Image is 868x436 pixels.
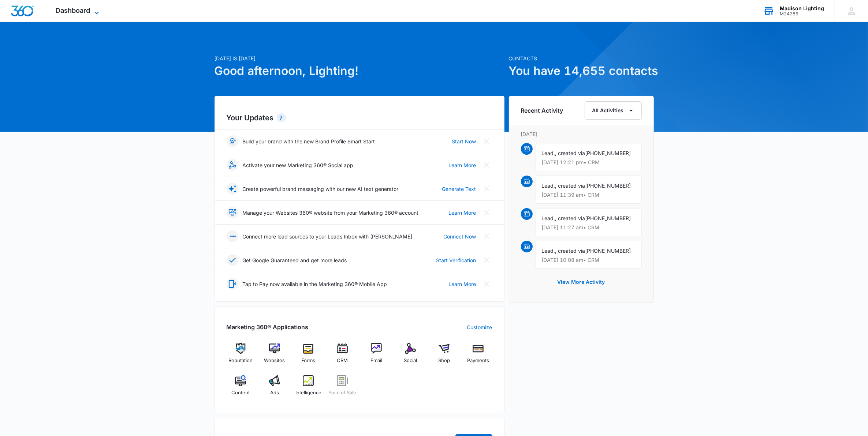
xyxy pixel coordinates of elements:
a: CRM [328,343,357,369]
p: Create powerful brand messaging with our new AI text generator [243,185,399,193]
a: Start Now [452,138,476,145]
a: Connect Now [444,233,476,240]
span: Dashboard [56,7,90,14]
a: Shop [430,343,458,369]
span: Social [404,357,417,364]
a: Point of Sale [328,375,357,402]
div: account name [780,5,824,11]
p: Contacts [509,55,654,62]
a: Start Verification [436,256,476,264]
p: Manage your Websites 360® website from your Marketing 360® account [243,209,419,217]
a: Reputation [227,343,255,369]
p: Connect more lead sources to your Leads Inbox with [PERSON_NAME] [243,233,413,240]
a: Learn More [449,209,476,217]
span: [PHONE_NUMBER] [585,183,631,189]
span: Shop [438,357,450,364]
span: Lead, [542,183,555,189]
p: [DATE] is [DATE] [215,55,504,62]
p: [DATE] 10:08 am • CRM [542,258,636,263]
span: , created via [555,150,585,156]
a: Ads [260,375,288,402]
a: Generate Text [442,185,476,193]
a: Email [362,343,391,369]
button: Close [481,159,492,171]
span: Forms [301,357,315,364]
span: , created via [555,215,585,221]
p: Activate your new Marketing 360® Social app [243,161,354,169]
a: Learn More [449,161,476,169]
button: Close [481,207,492,218]
span: , created via [555,183,585,189]
span: Point of Sale [328,389,356,396]
span: Content [231,389,250,396]
button: Close [481,278,492,290]
div: 7 [277,113,286,122]
button: Close [481,254,492,266]
p: Build your brand with the new Brand Profile Smart Start [243,138,375,145]
span: Lead, [542,215,555,221]
button: View More Activity [550,273,612,291]
span: Lead, [542,248,555,254]
p: [DATE] 12:21 pm • CRM [542,160,636,165]
button: Close [481,230,492,242]
h1: You have 14,655 contacts [509,62,654,80]
a: Social [396,343,424,369]
h2: Your Updates [227,112,492,123]
p: [DATE] 11:27 am • CRM [542,225,636,230]
h6: Recent Activity [521,106,563,115]
span: Ads [270,389,279,396]
span: Email [370,357,382,364]
span: [PHONE_NUMBER] [585,150,631,156]
span: Websites [264,357,285,364]
span: Intelligence [295,389,321,396]
span: CRM [337,357,348,364]
a: Learn More [449,280,476,288]
span: Payments [467,357,489,364]
button: Close [481,183,492,195]
p: Get Google Guaranteed and get more leads [243,256,347,264]
p: [DATE] 11:39 am • CRM [542,192,636,198]
h2: Marketing 360® Applications [227,323,309,331]
p: [DATE] [521,130,642,138]
a: Customize [467,323,492,331]
span: [PHONE_NUMBER] [585,248,631,254]
a: Intelligence [294,375,323,402]
a: Forms [294,343,323,369]
a: Payments [464,343,492,369]
span: , created via [555,248,585,254]
span: Lead, [542,150,555,156]
a: Websites [260,343,288,369]
span: [PHONE_NUMBER] [585,215,631,221]
a: Content [227,375,255,402]
button: All Activities [585,101,642,120]
h1: Good afternoon, Lighting! [215,62,504,80]
button: Close [481,135,492,147]
div: account id [780,11,824,16]
span: Reputation [228,357,253,364]
p: Tap to Pay now available in the Marketing 360® Mobile App [243,280,387,288]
